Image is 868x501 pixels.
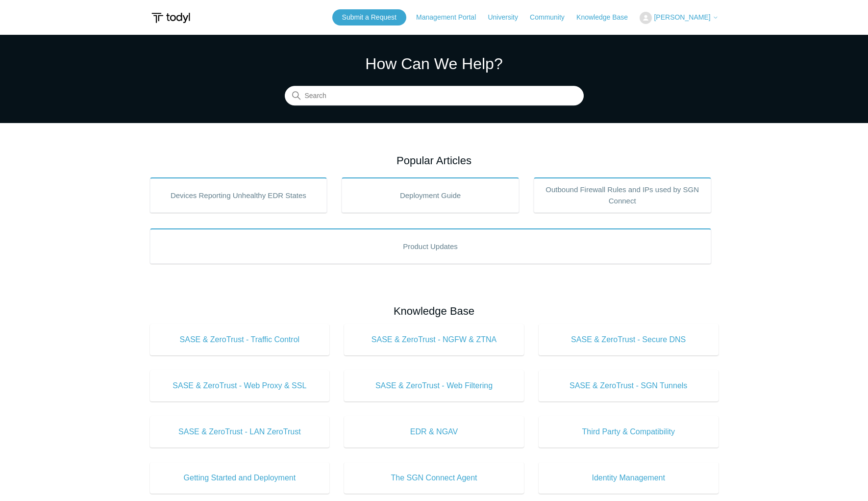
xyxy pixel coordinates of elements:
[344,324,524,355] a: SASE & ZeroTrust - NGFW & ZTNA
[150,462,330,494] a: Getting Started and Deployment
[539,462,719,494] a: Identity Management
[342,177,519,213] a: Deployment Guide
[553,426,704,438] span: Third Party & Compatibility
[150,416,330,448] a: SASE & ZeroTrust - LAN ZeroTrust
[150,228,711,264] a: Product Updates
[165,472,315,484] span: Getting Started and Deployment
[553,380,704,392] span: SASE & ZeroTrust - SGN Tunnels
[359,334,509,346] span: SASE & ZeroTrust - NGFW & ZTNA
[150,324,330,355] a: SASE & ZeroTrust - Traffic Control
[530,12,574,23] a: Community
[534,177,711,213] a: Outbound Firewall Rules and IPs used by SGN Connect
[165,380,315,392] span: SASE & ZeroTrust - Web Proxy & SSL
[359,472,509,484] span: The SGN Connect Agent
[285,52,584,75] h1: How Can We Help?
[165,334,315,346] span: SASE & ZeroTrust - Traffic Control
[150,177,327,213] a: Devices Reporting Unhealthy EDR States
[150,9,192,27] img: Todyl Support Center Help Center home page
[654,13,710,21] span: [PERSON_NAME]
[640,12,718,24] button: [PERSON_NAME]
[332,9,406,25] a: Submit a Request
[285,86,584,106] input: Search
[344,462,524,494] a: The SGN Connect Agent
[553,472,704,484] span: Identity Management
[576,12,638,23] a: Knowledge Base
[539,370,719,401] a: SASE & ZeroTrust - SGN Tunnels
[344,370,524,401] a: SASE & ZeroTrust - Web Filtering
[359,380,509,392] span: SASE & ZeroTrust - Web Filtering
[359,426,509,438] span: EDR & NGAV
[150,152,719,169] h2: Popular Articles
[539,416,719,448] a: Third Party & Compatibility
[150,303,719,319] h2: Knowledge Base
[539,324,719,355] a: SASE & ZeroTrust - Secure DNS
[416,12,486,23] a: Management Portal
[165,426,315,438] span: SASE & ZeroTrust - LAN ZeroTrust
[488,12,527,23] a: University
[344,416,524,448] a: EDR & NGAV
[150,370,330,401] a: SASE & ZeroTrust - Web Proxy & SSL
[553,334,704,346] span: SASE & ZeroTrust - Secure DNS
